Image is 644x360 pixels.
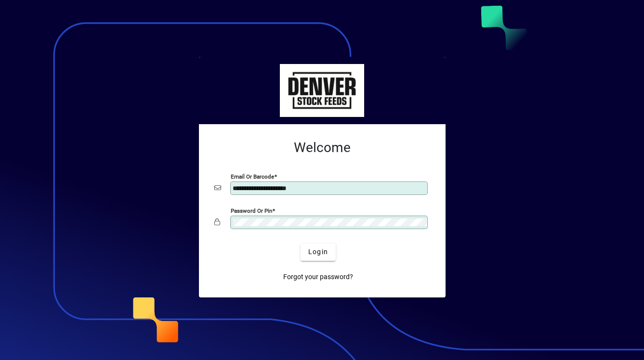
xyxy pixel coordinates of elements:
[283,272,353,282] span: Forgot your password?
[308,247,328,257] span: Login
[301,244,336,261] button: Login
[231,173,274,180] mat-label: Email or Barcode
[279,269,357,286] a: Forgot your password?
[231,207,272,214] mat-label: Password or Pin
[214,140,430,156] h2: Welcome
